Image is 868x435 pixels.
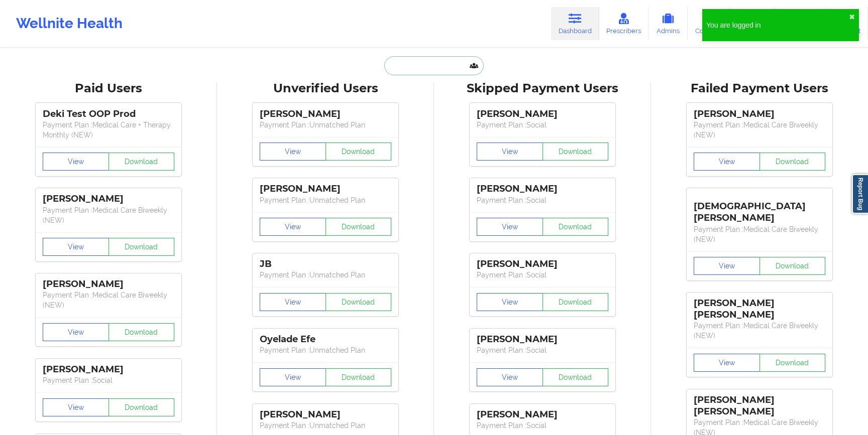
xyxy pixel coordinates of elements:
[43,120,174,140] p: Payment Plan : Medical Care + Therapy Monthly (NEW)
[260,420,391,430] p: Payment Plan : Unmatched Plan
[477,195,608,205] p: Payment Plan : Social
[694,120,825,140] p: Payment Plan : Medical Care Biweekly (NEW)
[43,278,174,290] div: [PERSON_NAME]
[694,321,825,341] p: Payment Plan : Medical Care Biweekly (NEW)
[658,81,861,96] div: Failed Payment Users
[477,334,608,345] div: [PERSON_NAME]
[43,153,109,171] button: View
[43,290,174,310] p: Payment Plan : Medical Care Biweekly (NEW)
[7,81,210,96] div: Paid Users
[260,120,391,130] p: Payment Plan : Unmatched Plan
[43,398,109,416] button: View
[477,368,543,386] button: View
[694,298,825,321] div: [PERSON_NAME] [PERSON_NAME]
[694,108,825,120] div: [PERSON_NAME]
[542,368,609,386] button: Download
[260,293,326,311] button: View
[325,142,392,161] button: Download
[759,153,826,171] button: Download
[599,7,649,40] a: Prescribers
[260,218,326,236] button: View
[477,120,608,130] p: Payment Plan : Social
[43,323,109,341] button: View
[260,409,391,420] div: [PERSON_NAME]
[542,293,609,311] button: Download
[694,224,825,244] p: Payment Plan : Medical Care Biweekly (NEW)
[477,270,608,280] p: Payment Plan : Social
[43,108,174,120] div: Deki Test OOP Prod
[325,368,392,386] button: Download
[260,345,391,355] p: Payment Plan : Unmatched Plan
[852,174,868,214] a: Report Bug
[224,81,427,96] div: Unverified Users
[477,409,608,420] div: [PERSON_NAME]
[43,205,174,225] p: Payment Plan : Medical Care Biweekly (NEW)
[43,364,174,375] div: [PERSON_NAME]
[542,142,609,161] button: Download
[694,394,825,417] div: [PERSON_NAME] [PERSON_NAME]
[477,345,608,355] p: Payment Plan : Social
[551,7,599,40] a: Dashboard
[260,258,391,270] div: JB
[260,142,326,161] button: View
[477,142,543,161] button: View
[325,293,392,311] button: Download
[694,193,825,224] div: [DEMOGRAPHIC_DATA][PERSON_NAME]
[43,375,174,385] p: Payment Plan : Social
[260,195,391,205] p: Payment Plan : Unmatched Plan
[648,7,688,40] a: Admins
[108,238,175,256] button: Download
[108,323,175,341] button: Download
[325,218,392,236] button: Download
[260,334,391,345] div: Oyelade Efe
[759,354,826,372] button: Download
[759,257,826,275] button: Download
[477,420,608,430] p: Payment Plan : Social
[260,183,391,195] div: [PERSON_NAME]
[260,270,391,280] p: Payment Plan : Unmatched Plan
[477,108,608,120] div: [PERSON_NAME]
[542,218,609,236] button: Download
[477,258,608,270] div: [PERSON_NAME]
[688,7,729,40] a: Coaches
[477,218,543,236] button: View
[706,20,849,30] div: You are logged in
[43,193,174,205] div: [PERSON_NAME]
[849,13,855,21] button: close
[260,108,391,120] div: [PERSON_NAME]
[43,238,109,256] button: View
[694,354,760,372] button: View
[477,183,608,195] div: [PERSON_NAME]
[108,398,175,416] button: Download
[694,153,760,171] button: View
[260,368,326,386] button: View
[441,81,644,96] div: Skipped Payment Users
[694,257,760,275] button: View
[108,153,175,171] button: Download
[477,293,543,311] button: View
